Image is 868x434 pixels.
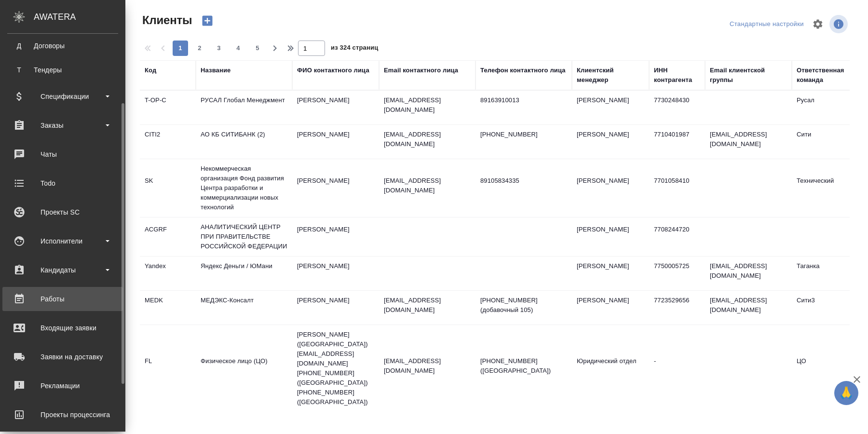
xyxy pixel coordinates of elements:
[196,13,219,29] button: Создать
[384,95,471,115] p: [EMAIL_ADDRESS][DOMAIN_NAME]
[2,374,123,398] a: Рекламации
[797,66,864,85] div: Ответственная команда
[7,89,118,104] div: Спецификации
[654,66,700,85] div: ИНН контрагента
[196,291,292,325] td: МЕДЭКС-Консалт
[292,325,379,412] td: [PERSON_NAME] ([GEOGRAPHIC_DATA]) [EMAIL_ADDRESS][DOMAIN_NAME] [PHONE_NUMBER] ([GEOGRAPHIC_DATA])...
[480,130,567,139] p: [PHONE_NUMBER]
[7,205,118,219] div: Проекты SC
[649,291,705,325] td: 7723529656
[7,350,118,364] div: Заявки на доставку
[292,125,379,159] td: [PERSON_NAME]
[297,66,369,75] div: ФИО контактного лица
[196,91,292,124] td: РУСАЛ Глобал Менеджмент
[7,407,118,422] div: Проекты процессинга
[705,125,792,159] td: [EMAIL_ADDRESS][DOMAIN_NAME]
[727,17,806,32] div: split button
[838,383,854,403] span: 🙏
[705,257,792,290] td: [EMAIL_ADDRESS][DOMAIN_NAME]
[384,130,471,149] p: [EMAIL_ADDRESS][DOMAIN_NAME]
[2,200,123,224] a: Проекты SC
[480,66,566,75] div: Телефон контактного лица
[250,43,265,53] span: 5
[292,91,379,124] td: [PERSON_NAME]
[292,291,379,325] td: [PERSON_NAME]
[7,60,118,80] a: ТТендеры
[196,159,292,217] td: Некоммерческая организация Фонд развития Центра разработки и коммерциализации новых технологий
[7,321,118,335] div: Входящие заявки
[2,142,123,166] a: Чаты
[7,292,118,306] div: Работы
[2,171,123,195] a: Todo
[572,352,649,385] td: Юридический отдел
[384,176,471,195] p: [EMAIL_ADDRESS][DOMAIN_NAME]
[649,125,705,159] td: 7710401987
[7,118,118,133] div: Заказы
[572,291,649,325] td: [PERSON_NAME]
[572,91,649,124] td: [PERSON_NAME]
[331,42,378,56] span: из 324 страниц
[201,66,231,75] div: Название
[196,352,292,385] td: Физическое лицо (ЦО)
[292,220,379,254] td: [PERSON_NAME]
[480,296,567,315] p: [PHONE_NUMBER] (добавочный 105)
[7,176,118,190] div: Todo
[7,147,118,162] div: Чаты
[7,36,118,55] a: ДДоговоры
[196,257,292,290] td: Яндекс Деньги / ЮМани
[7,234,118,248] div: Исполнители
[140,257,196,290] td: Yandex
[140,220,196,254] td: ACGRF
[145,66,156,75] div: Код
[140,171,196,205] td: SK
[250,41,265,56] button: 5
[829,15,850,33] span: Посмотреть информацию
[140,352,196,385] td: FL
[140,91,196,124] td: T-OP-C
[480,95,567,105] p: 89163910013
[649,91,705,124] td: 7730248430
[140,291,196,325] td: MEDK
[806,13,829,36] span: Настроить таблицу
[140,125,196,159] td: CITI2
[649,220,705,254] td: 7708244720
[572,257,649,290] td: [PERSON_NAME]
[2,345,123,369] a: Заявки на доставку
[2,316,123,340] a: Входящие заявки
[34,7,125,27] div: AWATERA
[196,217,292,256] td: АНАЛИТИЧЕСКИЙ ЦЕНТР ПРИ ПРАВИТЕЛЬСТВЕ РОССИЙСКОЙ ФЕДЕРАЦИИ
[480,176,567,186] p: 89105834335
[649,352,705,385] td: -
[211,41,227,56] button: 3
[2,403,123,427] a: Проекты процессинга
[7,379,118,393] div: Рекламации
[231,43,246,53] span: 4
[231,41,246,56] button: 4
[12,41,113,51] div: Договоры
[7,263,118,277] div: Кандидаты
[192,41,207,56] button: 2
[12,65,113,75] div: Тендеры
[292,171,379,205] td: [PERSON_NAME]
[572,220,649,254] td: [PERSON_NAME]
[211,43,227,53] span: 3
[649,257,705,290] td: 7750005725
[192,43,207,53] span: 2
[2,287,123,311] a: Работы
[710,66,787,85] div: Email клиентской группы
[292,257,379,290] td: [PERSON_NAME]
[384,296,471,315] p: [EMAIL_ADDRESS][DOMAIN_NAME]
[196,125,292,159] td: АО КБ СИТИБАНК (2)
[384,66,458,75] div: Email контактного лица
[649,171,705,205] td: 7701058410
[834,381,858,405] button: 🙏
[384,356,471,376] p: [EMAIL_ADDRESS][DOMAIN_NAME]
[572,171,649,205] td: [PERSON_NAME]
[705,291,792,325] td: [EMAIL_ADDRESS][DOMAIN_NAME]
[480,356,567,376] p: [PHONE_NUMBER] ([GEOGRAPHIC_DATA])
[577,66,644,85] div: Клиентский менеджер
[572,125,649,159] td: [PERSON_NAME]
[140,13,192,28] span: Клиенты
